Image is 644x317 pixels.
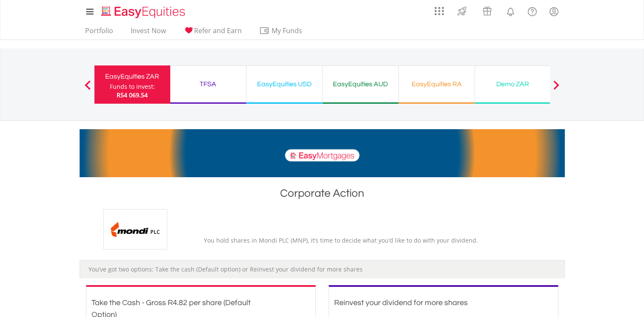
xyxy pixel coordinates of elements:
a: Invest Now [127,26,169,40]
a: Notifications [500,2,521,19]
a: FAQ's and Support [521,2,543,19]
img: vouchers-v2.svg [480,4,494,18]
img: EQU.ZA.MNP.png [103,209,167,249]
div: EasyEquities AUD [328,78,393,90]
span: R54 069.54 [117,91,148,99]
img: thrive-v2.svg [455,4,469,18]
a: My Profile [543,2,565,21]
span: Reinvest your dividend for more shares [334,299,468,307]
a: Refer and Earn [180,26,245,40]
img: grid-menu-icon.svg [435,6,444,16]
a: Portfolio [82,26,117,40]
div: EasyEquities ZAR [100,71,165,82]
a: Home page [98,2,189,19]
span: Refer and Earn [194,26,242,35]
button: Next [548,85,565,93]
div: Demo ZAR [480,78,546,90]
div: EasyEquities RA [404,78,469,90]
div: TFSA [175,78,241,90]
span: You’ve got two options: Take the cash (Default option) or Reinvest your dividend for more shares [89,265,363,273]
img: EasyMortage Promotion Banner [80,129,565,177]
h1: Corporate Action [80,186,565,205]
span: My Funds [259,25,315,36]
div: Funds to invest: [110,82,155,91]
a: Vouchers [475,2,500,18]
img: EasyEquities_Logo.png [100,5,189,19]
button: Previous [79,85,96,93]
span: You hold shares in Mondi PLC (MNP), it’s time to decide what you’d like to do with your dividend. [204,236,478,244]
div: EasyEquities USD [252,78,317,90]
a: AppsGrid [429,2,449,16]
